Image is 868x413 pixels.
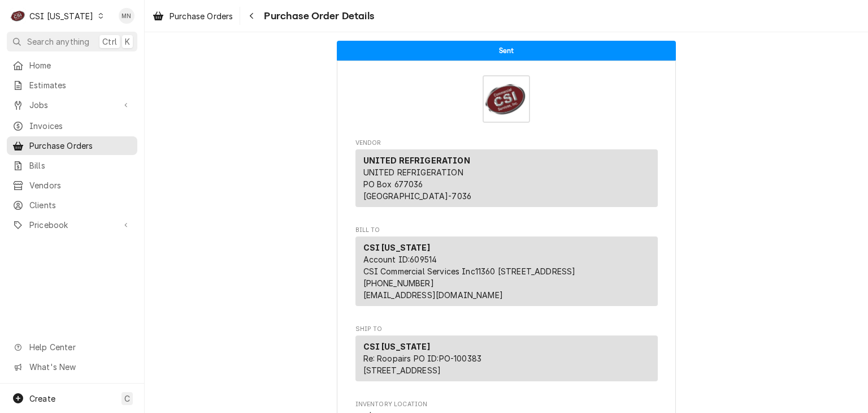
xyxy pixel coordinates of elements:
[124,393,130,405] span: C
[363,290,503,300] a: [EMAIL_ADDRESS][DOMAIN_NAME]
[7,176,137,195] a: Vendors
[119,8,134,24] div: MN
[355,149,658,212] div: Vendor
[29,361,131,373] span: What's New
[7,136,137,155] a: Purchase Orders
[355,335,658,381] div: Ship To
[355,335,658,386] div: Ship To
[355,149,658,207] div: Vendor
[7,156,137,175] a: Bills
[29,219,115,231] span: Pricebook
[363,243,430,252] strong: CSI [US_STATE]
[7,96,137,114] a: Go to Jobs
[337,41,676,61] div: Status
[355,139,658,212] div: Purchase Order Vendor
[363,354,482,363] span: Re: Roopairs PO ID: PO-100383
[29,120,132,132] span: Invoices
[355,325,658,334] span: Ship To
[355,400,658,409] span: Inventory Location
[29,160,132,171] span: Bills
[125,36,130,48] span: K
[29,79,132,91] span: Estimates
[363,342,430,351] strong: CSI [US_STATE]
[29,140,132,152] span: Purchase Orders
[355,236,658,306] div: Bill To
[242,7,261,25] button: Navigate back
[483,75,530,123] img: Logo
[10,8,26,24] div: CSI Kentucky's Avatar
[148,7,237,25] a: Purchase Orders
[29,394,55,403] span: Create
[355,325,658,386] div: Purchase Order Ship To
[7,358,137,376] a: Go to What's New
[355,226,658,311] div: Purchase Order Bill To
[29,99,115,111] span: Jobs
[7,76,137,94] a: Estimates
[363,365,441,375] span: [STREET_ADDRESS]
[10,8,26,24] div: C
[7,338,137,356] a: Go to Help Center
[499,47,514,54] span: Sent
[355,236,658,311] div: Bill To
[29,199,132,211] span: Clients
[363,255,437,264] span: Account ID: 609514
[363,266,576,276] span: CSI Commercial Services Inc11360 [STREET_ADDRESS]
[7,196,137,214] a: Clients
[363,167,472,201] span: UNITED REFRIGERATION PO Box 677036 [GEOGRAPHIC_DATA]-7036
[119,8,134,24] div: Melissa Nehls's Avatar
[363,156,470,165] strong: UNITED REFRIGERATION
[102,36,117,48] span: Ctrl
[29,59,132,71] span: Home
[7,216,137,234] a: Go to Pricebook
[29,341,131,353] span: Help Center
[29,10,93,22] div: CSI [US_STATE]
[355,139,658,148] span: Vendor
[7,32,137,51] button: Search anythingCtrlK
[261,8,374,24] span: Purchase Order Details
[29,179,132,191] span: Vendors
[7,56,137,75] a: Home
[7,117,137,135] a: Invoices
[355,226,658,235] span: Bill To
[170,10,233,22] span: Purchase Orders
[27,36,89,48] span: Search anything
[363,278,434,288] a: [PHONE_NUMBER]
